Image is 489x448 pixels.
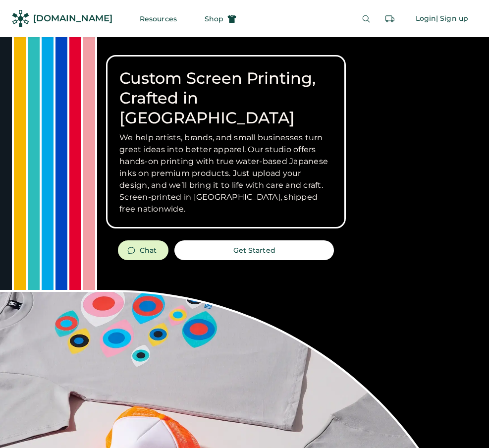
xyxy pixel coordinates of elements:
div: Login [416,14,436,24]
button: Get Started [174,240,334,260]
div: | Sign up [436,14,468,24]
img: Rendered Logo - Screens [12,10,29,27]
div: [DOMAIN_NAME] [33,12,112,25]
button: Search [356,9,376,29]
h1: Custom Screen Printing, Crafted in [GEOGRAPHIC_DATA] [119,68,332,128]
button: Retrieve an order [380,9,400,29]
span: Shop [205,15,223,22]
button: Chat [118,240,168,260]
button: Resources [128,9,189,29]
h3: We help artists, brands, and small businesses turn great ideas into better apparel. Our studio of... [119,132,332,215]
button: Shop [193,9,248,29]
